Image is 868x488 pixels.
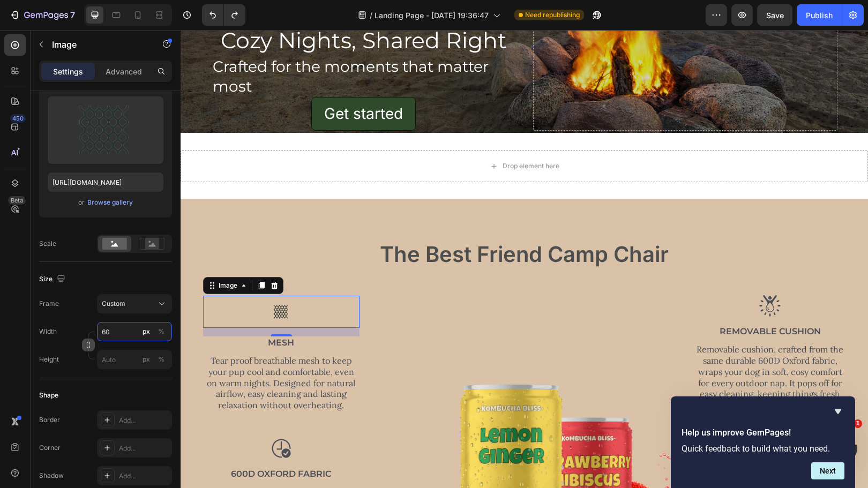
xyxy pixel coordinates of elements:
[97,322,172,341] input: px%
[143,327,150,336] div: px
[52,38,143,51] p: Image
[832,405,844,418] button: Hide survey
[39,299,59,309] label: Frame
[39,415,60,425] div: Border
[53,66,83,77] p: Settings
[682,426,844,439] h2: Help us improve GemPages!
[39,443,61,453] div: Corner
[806,10,833,21] div: Publish
[31,26,335,67] h2: Crafted for the moments that matter most
[131,67,235,101] button: Get started
[90,408,111,429] img: gempages_432750572815254551-163837e5-d7e0-46db-8c52-9edff1b5ae13.svg
[370,10,372,21] span: /
[854,419,862,428] span: 1
[579,452,600,474] img: gempages_432750572815254551-8a37c995-47f6-463d-88ce-f7612458e805.svg
[766,11,784,20] span: Save
[39,327,57,336] label: Width
[682,405,844,479] div: Help us improve GemPages!
[85,266,117,298] img: gempages_584666059085185908-3a442f8d-369f-47fe-87fe-8b02fae9fcef.svg
[158,355,164,364] div: %
[682,444,844,454] p: Quick feedback to build what you need.
[10,114,26,123] div: 450
[4,4,80,26] button: 7
[140,353,153,366] button: %
[48,172,163,192] input: https://example.com/image.jpg
[322,132,379,140] div: Drop element here
[119,444,169,453] div: Add...
[375,10,489,21] span: Landing Page - [DATE] 19:36:47
[24,325,178,381] p: Tear proof breathable mesh to keep your pup cool and comfortable, even on warm nights. Designed f...
[579,265,600,287] img: gempages_432750572815254551-1dc7ab17-a9f3-48e4-b97c-ab7fc9bcc5fe.svg
[8,196,26,205] div: Beta
[119,416,169,425] div: Add...
[39,471,64,481] div: Shadow
[515,296,664,307] p: Removable Cushion
[87,198,133,207] div: Browse gallery
[757,4,792,26] button: Save
[181,30,868,488] iframe: Design area
[97,350,172,369] input: px%
[158,327,164,336] div: %
[202,4,245,26] div: Undo/Redo
[24,307,178,319] p: mesh
[78,196,85,209] span: or
[811,462,844,479] button: Next question
[24,439,178,450] p: 600D Oxford fabric
[39,355,59,364] label: Height
[102,299,125,309] span: Custom
[36,251,59,260] div: Image
[525,10,580,20] span: Need republishing
[39,239,56,249] div: Scale
[155,325,168,338] button: px
[144,73,222,94] div: Get started
[797,4,842,26] button: Publish
[70,9,75,21] p: 7
[48,96,163,164] img: preview-image
[97,294,172,313] button: Custom
[87,197,133,208] button: Browse gallery
[140,325,153,338] button: %
[143,355,150,364] div: px
[39,272,68,287] div: Size
[23,209,665,239] h2: The Best Friend Camp Chair
[155,353,168,366] button: px
[39,391,58,400] div: Shape
[119,471,169,481] div: Add...
[106,66,142,77] p: Advanced
[515,314,664,425] p: Removable cushion, crafted from the same durable 600D Oxford fabric, wraps your dog in soft, cosy...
